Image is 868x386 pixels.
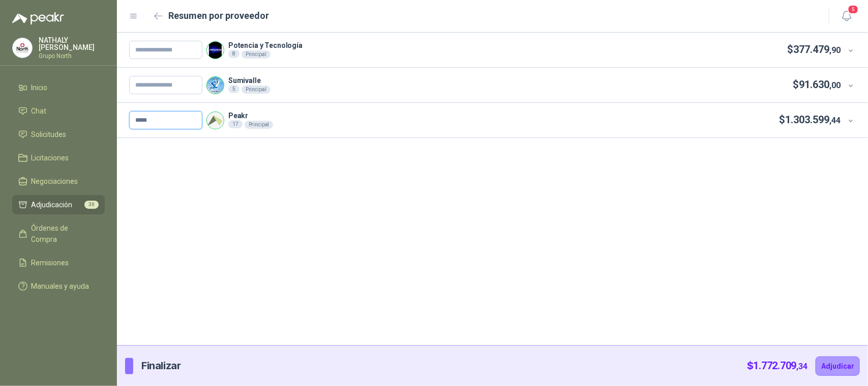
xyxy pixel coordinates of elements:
a: Adjudicación30 [12,195,105,214]
p: $ [780,112,841,128]
span: Solicitudes [32,129,67,140]
span: Inicio [32,82,48,93]
a: Licitaciones [12,148,105,168]
span: 377.479 [794,43,841,56]
span: 91.630 [799,78,841,91]
span: Chat [32,105,47,117]
a: Solicitudes [12,125,105,144]
div: 8 [228,50,240,58]
span: 5 [848,5,859,14]
p: $ [747,358,807,374]
span: ,90 [830,45,841,55]
a: Negociaciones [12,172,105,191]
a: Chat [12,101,105,121]
span: ,44 [830,116,841,125]
a: Inicio [12,78,105,97]
span: 1.772.709 [754,360,807,372]
div: Principal [245,121,274,129]
p: NATHALY [PERSON_NAME] [39,37,105,51]
span: 30 [84,201,99,209]
p: $ [788,42,841,58]
span: Negociaciones [32,176,78,187]
span: Adjudicación [32,199,73,210]
button: Adjudicar [816,356,860,376]
span: Remisiones [32,257,69,268]
img: Company Logo [207,77,224,94]
span: Órdenes de Compra [32,223,95,245]
a: Órdenes de Compra [12,218,105,249]
a: Manuales y ayuda [12,277,105,296]
div: Principal [242,50,271,59]
span: 1.303.599 [786,114,841,126]
span: Licitaciones [32,152,69,163]
img: Company Logo [13,38,32,58]
img: Company Logo [207,42,224,59]
a: Remisiones [12,253,105,272]
div: 17 [228,120,243,128]
p: Potencia y Tecnología [228,42,303,49]
p: Finalizar [141,358,181,374]
img: Logo peakr [12,12,64,24]
p: $ [793,77,841,93]
button: 5 [837,7,856,25]
div: Principal [242,86,271,94]
p: Grupo North [39,53,105,59]
div: 5 [228,85,240,93]
img: Company Logo [207,112,224,129]
p: Peakr [228,112,273,119]
span: Manuales y ayuda [32,281,89,292]
p: Sumivalle [228,77,271,84]
span: ,00 [830,80,841,90]
h2: Resumen por proveedor [169,9,270,23]
span: ,34 [797,362,807,371]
